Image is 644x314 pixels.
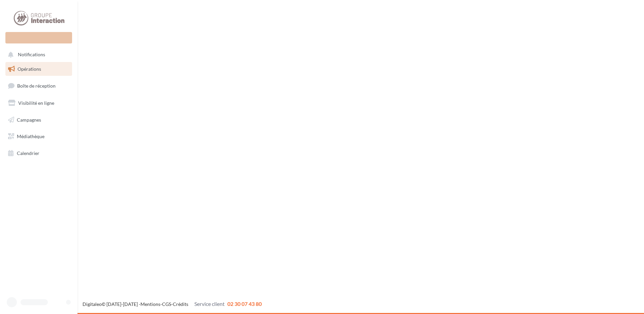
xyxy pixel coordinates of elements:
[17,83,56,89] span: Boîte de réception
[18,52,45,58] span: Notifications
[173,301,188,307] a: Crédits
[4,78,73,93] a: Boîte de réception
[162,301,171,307] a: CGS
[17,150,39,156] span: Calendrier
[18,66,41,72] span: Opérations
[4,146,73,160] a: Calendrier
[83,301,262,307] span: © [DATE]-[DATE] - - -
[17,117,41,122] span: Campagnes
[140,301,160,307] a: Mentions
[194,301,225,307] span: Service client
[18,100,54,106] span: Visibilité en ligne
[4,113,73,127] a: Campagnes
[4,129,73,144] a: Médiathèque
[5,32,72,43] div: Nouvelle campagne
[227,301,262,307] span: 02 30 07 43 80
[4,62,73,76] a: Opérations
[4,96,73,110] a: Visibilité en ligne
[83,301,102,307] a: Digitaleo
[17,133,44,139] span: Médiathèque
